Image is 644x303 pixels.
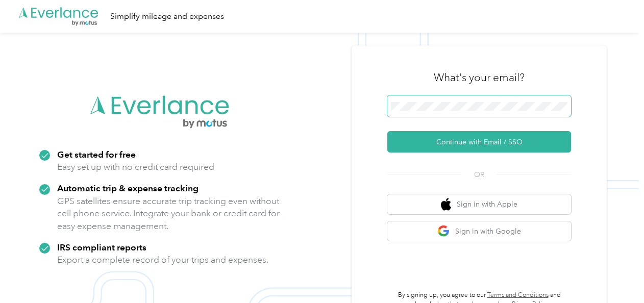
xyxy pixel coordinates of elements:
[437,225,450,238] img: google logo
[57,242,146,252] strong: IRS compliant reports
[387,221,571,241] button: google logoSign in with Google
[387,131,571,153] button: Continue with Email / SSO
[441,198,451,211] img: apple logo
[434,70,525,85] h3: What's your email?
[487,291,549,299] a: Terms and Conditions
[110,10,224,23] div: Simplify mileage and expenses
[461,169,497,180] span: OR
[57,183,199,193] strong: Automatic trip & expense tracking
[57,161,214,173] p: Easy set up with no credit card required
[57,254,268,266] p: Export a complete record of your trips and expenses.
[387,194,571,214] button: apple logoSign in with Apple
[57,195,280,233] p: GPS satellites ensure accurate trip tracking even without cell phone service. Integrate your bank...
[57,149,136,160] strong: Get started for free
